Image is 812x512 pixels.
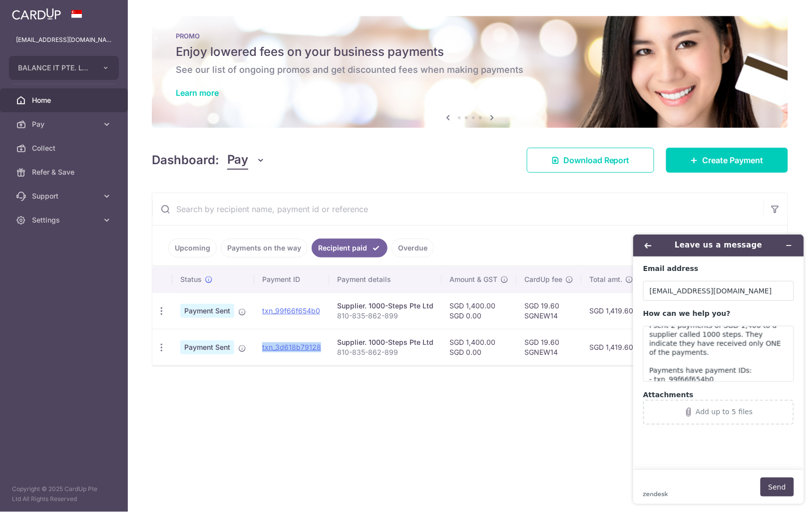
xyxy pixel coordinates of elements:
[527,148,654,173] a: Download Report
[32,167,98,177] span: Refer & Save
[176,88,219,98] a: Learn more
[441,329,516,365] td: SGD 1,400.00 SGD 0.00
[625,227,812,512] iframe: Find more information here
[262,306,320,315] a: txn_99f66f654b0
[9,56,119,80] button: BALANCE IT PTE. LTD.
[16,35,112,45] p: [EMAIL_ADDRESS][DOMAIN_NAME]
[152,151,219,169] h4: Dashboard:
[337,337,433,347] div: Supplier. 1000-Steps Pte Ltd
[32,95,98,105] span: Home
[581,329,642,365] td: SGD 1,419.60
[516,329,581,365] td: SGD 19.60 SGNEW14
[337,301,433,311] div: Supplier. 1000-Steps Pte Ltd
[392,239,434,257] a: Overdue
[227,151,266,170] button: Pay
[449,274,497,284] span: Amount & GST
[221,239,308,257] a: Payments on the way
[180,340,234,354] span: Payment Sent
[441,292,516,329] td: SGD 1,400.00 SGD 0.00
[262,343,321,351] a: txn_3d618b79128
[337,311,433,321] p: 810-835-862-899
[337,347,433,357] p: 810-835-862-899
[180,274,202,284] span: Status
[176,44,764,60] h5: Enjoy lowered fees on your business payments
[254,266,329,292] th: Payment ID
[329,266,441,292] th: Payment details
[176,64,764,76] h6: See our list of ongoing promos and get discounted fees when making payments
[581,292,642,329] td: SGD 1,419.60
[32,119,98,129] span: Pay
[589,274,622,284] span: Total amt.
[176,32,764,40] p: PROMO
[32,215,98,225] span: Settings
[152,16,788,128] img: Latest Promos Banner
[524,274,562,284] span: CardUp fee
[227,151,248,170] span: Pay
[152,193,764,225] input: Search by recipient name, payment id or reference
[703,154,764,166] span: Create Payment
[168,239,217,257] a: Upcoming
[18,63,92,73] span: BALANCE IT PTE. LTD.
[516,292,581,329] td: SGD 19.60 SGNEW14
[23,7,44,16] span: Help
[312,239,388,257] a: Recipient paid
[666,148,788,173] a: Create Payment
[563,154,630,166] span: Download Report
[180,304,234,318] span: Payment Sent
[12,8,61,20] img: CardUp
[32,191,98,201] span: Support
[32,143,98,153] span: Collect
